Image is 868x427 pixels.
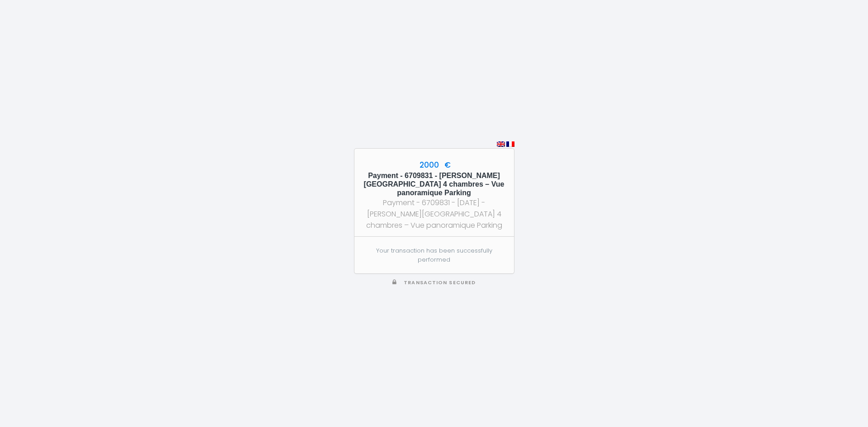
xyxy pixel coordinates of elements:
[417,160,451,170] span: 2000 €
[363,197,506,231] div: Payment - 6709831 - [DATE] - [PERSON_NAME][GEOGRAPHIC_DATA] 4 chambres – Vue panoramique Parking
[506,141,514,147] img: fr.png
[497,141,505,147] img: en.png
[404,279,476,286] span: Transaction secured
[364,246,504,264] p: Your transaction has been successfully performed
[363,171,506,197] h5: Payment - 6709831 - [PERSON_NAME][GEOGRAPHIC_DATA] 4 chambres – Vue panoramique Parking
